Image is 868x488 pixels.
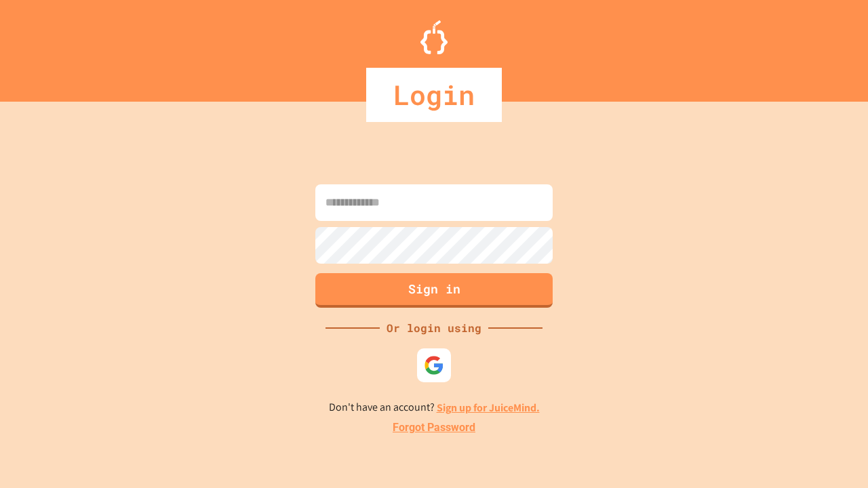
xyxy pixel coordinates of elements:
[424,355,444,375] img: google-icon.svg
[366,68,502,122] div: Login
[393,420,475,436] a: Forgot Password
[437,401,540,415] a: Sign up for JuiceMind.
[315,273,553,308] button: Sign in
[420,20,448,54] img: Logo.svg
[380,320,488,336] div: Or login using
[329,399,540,416] p: Don't have an account?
